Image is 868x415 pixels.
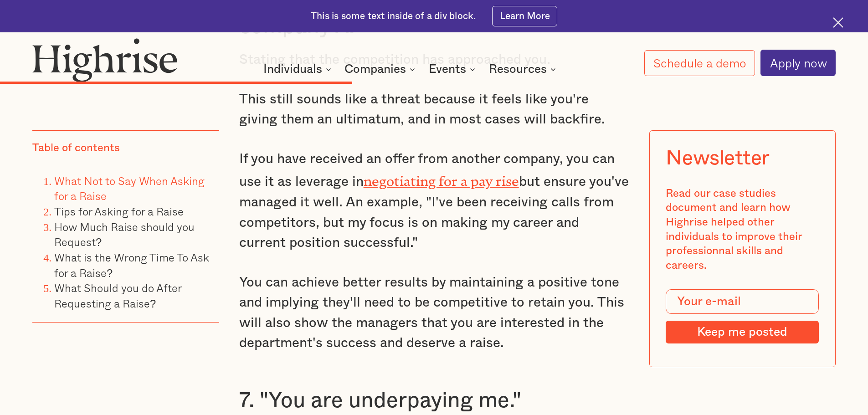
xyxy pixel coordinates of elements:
p: If you have received an offer from another company, you can use it as leverage in but ensure you'... [239,149,629,253]
a: What is the Wrong Time To Ask for a Raise? [54,249,209,281]
input: Keep me posted [666,321,819,343]
a: Tips for Asking for a Raise [54,203,184,220]
a: Apply now [760,50,836,76]
div: Companies [344,64,418,75]
p: You can achieve better results by maintaining a positive tone and implying they'll need to be com... [239,272,629,354]
div: Individuals [263,64,334,75]
div: Table of contents [32,142,120,156]
a: negotiating for a pay rise [364,174,519,182]
img: Cross icon [833,17,843,28]
div: Events [429,64,466,75]
p: This still sounds like a threat because it feels like you're giving them an ultimatum, and in mos... [239,89,629,130]
div: Companies [344,64,406,75]
a: What Should you do After Requesting a Raise? [54,280,181,312]
a: How Much Raise should you Request? [54,218,195,251]
a: Schedule a demo [644,50,755,76]
a: What Not to Say When Asking for a Raise [54,172,205,205]
form: Modal Form [666,290,819,343]
div: Individuals [263,64,322,75]
a: Learn More [492,6,557,26]
h3: 7. "You are underpaying me." [239,387,629,415]
div: Newsletter [666,147,770,170]
img: Highrise logo [32,38,177,82]
div: Events [429,64,478,75]
div: Read our case studies document and learn how Highrise helped other individuals to improve their p... [666,187,819,273]
div: This is some text inside of a div block. [311,10,476,23]
input: Your e-mail [666,290,819,314]
div: Resources [489,64,547,75]
div: Resources [489,64,559,75]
